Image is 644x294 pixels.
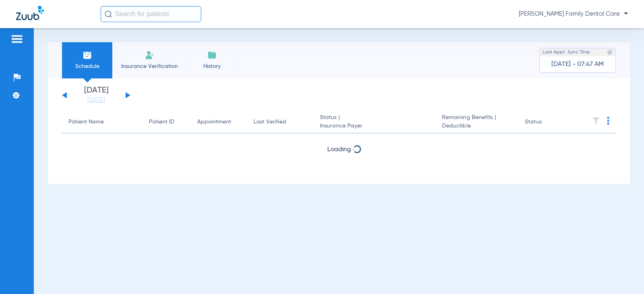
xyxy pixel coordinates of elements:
span: Last Appt. Sync Time: [543,48,591,56]
span: Schedule [68,62,106,70]
input: Search for patients [101,6,201,22]
a: [DATE] [72,96,120,104]
div: Last Verified [254,118,307,126]
div: Patient Name [68,118,104,126]
div: Appointment [197,118,241,126]
span: [DATE] - 07:47 AM [551,60,604,68]
div: Patient Name [68,118,136,126]
img: hamburger-icon [10,34,23,44]
th: Remaining Benefits | [436,111,518,134]
img: Schedule [83,50,92,60]
img: filter.svg [592,117,600,125]
span: History [193,62,231,70]
img: last sync help info [607,49,613,55]
span: [PERSON_NAME] Family Dental Care [519,10,628,18]
img: Search Icon [105,10,112,18]
div: Last Verified [254,118,286,126]
div: Appointment [197,118,231,126]
img: Manual Insurance Verification [145,50,155,60]
img: Zuub Logo [16,6,44,20]
span: Loading [327,146,351,153]
span: Insurance Payer [320,122,429,130]
li: [DATE] [72,86,120,104]
th: Status | [314,111,436,134]
div: Patient ID [149,118,174,126]
th: Status [518,111,573,134]
div: Patient ID [149,118,184,126]
img: group-dot-blue.svg [607,117,609,125]
span: Insurance Verification [118,62,181,70]
span: Deductible [442,122,512,130]
img: History [207,50,217,60]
